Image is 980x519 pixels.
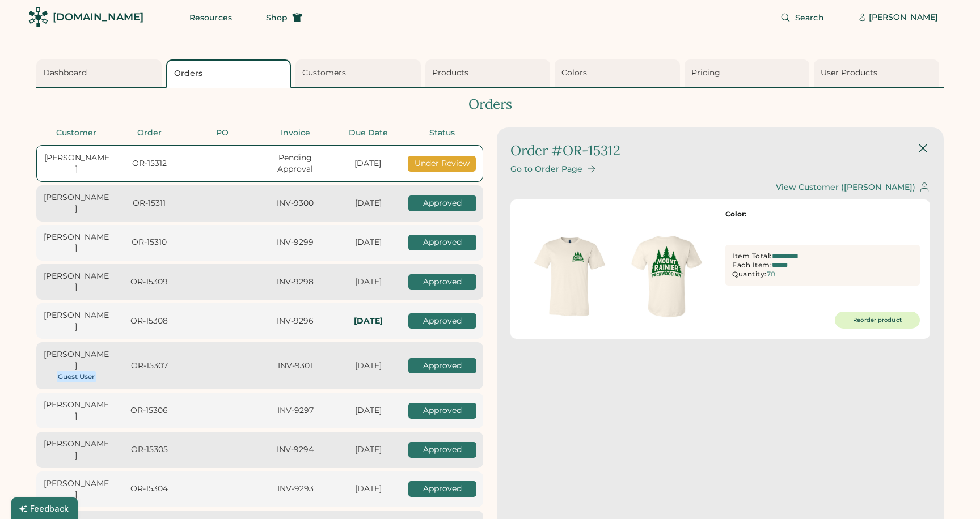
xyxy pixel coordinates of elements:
div: [DATE] [335,198,402,209]
div: Order #OR-15312 [510,141,620,160]
div: Approved [408,403,476,419]
img: generate-image [521,228,618,325]
div: User Products [821,67,936,79]
div: PO [189,127,256,139]
div: 70 [767,270,775,278]
div: [PERSON_NAME] [43,232,109,254]
div: [DATE] [335,237,402,248]
div: [PERSON_NAME] [43,478,109,500]
div: OR-15309 [116,276,183,288]
div: [PERSON_NAME] [43,439,109,461]
div: Approved [408,313,476,329]
div: [DATE] [335,483,402,495]
div: Approved [408,358,476,374]
div: [PERSON_NAME] [44,152,109,175]
div: [DOMAIN_NAME] [53,10,143,24]
div: OR-15304 [116,483,183,495]
span: Search [795,14,824,22]
span: Shop [266,14,288,22]
div: [PERSON_NAME] [43,192,109,214]
div: Approved [408,481,476,497]
button: Resources [176,6,246,29]
div: Status [408,127,476,139]
div: Customer [43,127,109,139]
div: Pending Approval [262,152,328,175]
button: Search [767,6,838,29]
div: [DATE] [335,360,402,372]
div: Orders [174,68,287,79]
div: View Customer ([PERSON_NAME]) [776,182,915,192]
div: Order [116,127,183,139]
div: [PERSON_NAME] [43,271,109,293]
div: Item Total: [732,252,772,261]
div: INV-9293 [262,483,328,495]
div: [DATE] [335,276,402,288]
div: Guest User [58,372,95,381]
div: Due Date [335,127,402,139]
div: OR-15310 [116,237,183,248]
div: OR-15308 [116,316,183,327]
div: INV-9298 [262,276,328,288]
div: INV-9294 [262,444,328,456]
div: In-Hands: Mon, Sep 29, 2025 [335,316,402,327]
div: [DATE] [335,158,401,169]
div: INV-9296 [262,316,328,327]
strong: Color: [725,210,746,218]
div: INV-9299 [262,237,328,248]
div: Approved [408,442,476,458]
div: [DATE] [335,405,402,416]
div: Colors [561,67,677,79]
div: OR-15312 [116,158,182,169]
div: Orders [36,95,944,114]
div: Customers [302,67,417,79]
div: Dashboard [43,67,158,79]
div: Each Item: [732,261,772,270]
div: Quantity: [732,270,767,279]
div: OR-15311 [116,198,183,209]
div: OR-15305 [116,444,183,456]
div: Invoice [262,127,328,139]
div: INV-9300 [262,198,328,209]
div: Approved [408,235,476,250]
div: OR-15306 [116,405,183,416]
div: [PERSON_NAME] [43,349,109,371]
button: Shop [252,6,316,29]
div: Approved [408,274,476,290]
div: Pricing [691,67,806,79]
div: OR-15307 [116,360,183,372]
div: Products [432,67,547,79]
div: INV-9301 [262,360,328,372]
img: Rendered Logo - Screens [28,7,48,27]
div: [PERSON_NAME] [869,12,938,23]
div: INV-9297 [262,405,328,416]
div: [PERSON_NAME] [43,399,109,422]
div: [PERSON_NAME] [43,310,109,332]
div: Approved [408,195,476,211]
img: generate-image [618,228,716,325]
button: Reorder product [835,312,920,329]
div: [DATE] [335,444,402,456]
div: Go to Order Page [510,164,582,174]
div: Under Review [408,156,476,172]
